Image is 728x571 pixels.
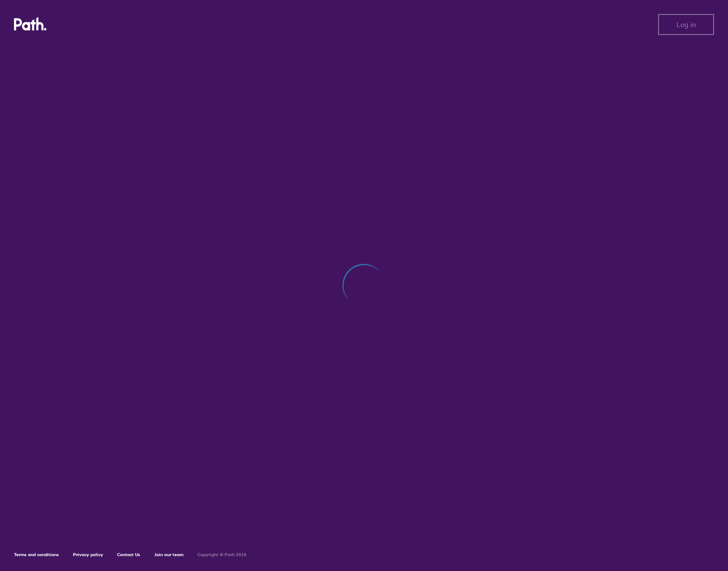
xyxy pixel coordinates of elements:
[154,552,184,557] a: Join our team
[658,14,714,35] button: Log in
[73,552,103,557] a: Privacy policy
[676,21,696,28] span: Log in
[14,552,59,557] a: Terms and conditions
[198,552,246,557] h6: Copyright © Path 2018
[117,552,140,557] a: Contact Us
